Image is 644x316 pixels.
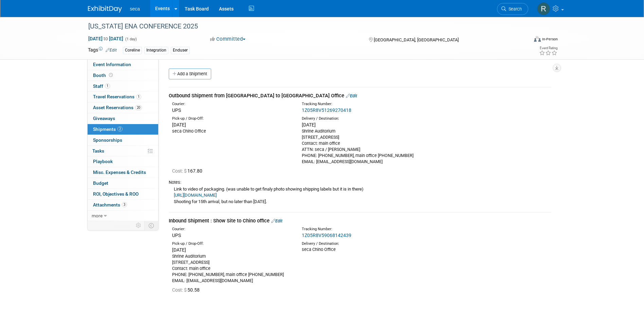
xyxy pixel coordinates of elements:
div: Shrine Auditorium [STREET_ADDRESS] Contact: main office ATTN: seca / [PERSON_NAME] PHONE: [PHONE_... [302,128,421,165]
span: to [103,36,109,41]
a: Budget [88,178,158,189]
div: Pick-up / Drop-Off: [172,116,292,121]
span: Tasks [92,148,104,154]
span: Search [506,6,522,12]
div: UPS [172,107,292,114]
img: ExhibitDay [88,6,122,13]
button: Committed [208,36,248,43]
span: Booth [93,73,114,78]
a: Edit [346,93,357,98]
a: Asset Reservations20 [88,102,158,113]
div: seca Chino Office [302,246,421,253]
div: Coreline [123,47,142,54]
a: Giveaways [88,113,158,124]
a: more [88,211,158,221]
span: Giveaways [93,116,115,121]
div: Outbound Shipment from [GEOGRAPHIC_DATA] to [GEOGRAPHIC_DATA] Office [169,92,551,99]
span: ROI, Objectives & ROO [93,191,139,197]
div: Shrine Auditorium [STREET_ADDRESS] Contact: main office PHONE: [PHONE_NUMBER], main office [PHONE... [172,253,292,284]
span: 1 [105,83,110,88]
span: Sponsorships [93,137,122,143]
img: Format-Inperson.png [534,36,541,42]
div: Delivery / Destination: [302,116,421,121]
div: [DATE] [172,121,292,128]
span: Event Information [93,62,131,67]
span: 1 [136,94,141,99]
div: Courier: [172,226,292,232]
div: Event Rating [539,46,557,50]
div: Delivery / Destination: [302,241,421,246]
div: seca Chino Office [172,128,292,134]
span: Cost: $ [172,287,187,293]
span: 3 [122,202,127,207]
span: [GEOGRAPHIC_DATA], [GEOGRAPHIC_DATA] [374,37,459,42]
img: Rachel Jordan [537,2,550,15]
a: Playbook [88,156,158,167]
span: 50.58 [172,287,202,293]
td: Personalize Event Tab Strip [133,221,145,230]
div: UPS [172,232,292,239]
span: seca [130,6,140,12]
a: Tasks [88,146,158,156]
td: Tags [88,46,117,54]
div: [DATE] [172,246,292,253]
span: Travel Reservations [93,94,141,99]
div: Tracking Number: [302,101,454,107]
a: Add a Shipment [169,68,211,79]
div: Notes: [169,179,551,185]
span: Staff [93,83,110,89]
div: Pick-up / Drop-Off: [172,241,292,246]
span: Budget [93,180,108,186]
div: Link to video of packaging. (was unable to get finaly photo showing shipping labels but it is in ... [169,185,551,205]
span: (1 day) [125,37,137,41]
span: 20 [135,105,142,110]
td: Toggle Event Tabs [144,221,158,230]
div: Tracking Number: [302,226,454,232]
a: 1Z05R8V59068142439 [302,233,351,238]
div: [US_STATE] ENA CONFERENCE 2025 [86,20,518,33]
a: 1Z05R8V51269270418 [302,107,351,113]
div: Courier: [172,101,292,107]
div: Inbound Shipment : Show Site to Chino office [169,217,551,224]
span: Booth not reserved yet [108,73,114,78]
span: 2 [117,126,123,132]
div: In-Person [542,37,558,42]
a: Edit [271,218,282,223]
span: 167.80 [172,168,205,174]
span: more [92,213,103,218]
a: Travel Reservations1 [88,92,158,102]
div: [DATE] [302,121,421,128]
a: ROI, Objectives & ROO [88,189,158,199]
a: Sponsorships [88,135,158,145]
div: Integration [144,47,168,54]
a: Event Information [88,59,158,70]
span: Cost: $ [172,168,187,174]
a: Staff1 [88,81,158,92]
a: Misc. Expenses & Credits [88,167,158,178]
a: [URL][DOMAIN_NAME] [174,193,217,198]
span: Shipments [93,126,123,132]
span: Asset Reservations [93,105,142,110]
span: [DATE] [DATE] [88,36,124,42]
span: Attachments [93,202,127,208]
span: Misc. Expenses & Credits [93,170,146,175]
a: Shipments2 [88,124,158,135]
a: Search [497,3,528,15]
div: Enduser [171,47,190,54]
a: Booth [88,70,158,81]
a: Edit [106,48,117,53]
div: Event Format [488,35,558,45]
span: Playbook [93,159,113,164]
a: Attachments3 [88,200,158,210]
